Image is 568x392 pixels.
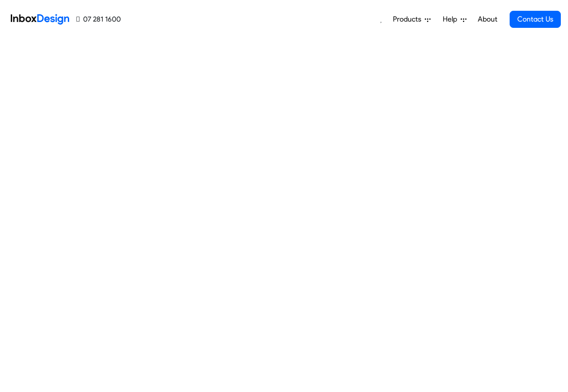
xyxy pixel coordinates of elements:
a: Products [389,10,434,28]
a: Help [439,10,470,28]
a: About [475,10,500,28]
a: 07 281 1600 [76,14,121,25]
span: Products [393,14,425,25]
span: Help [443,14,461,25]
a: Contact Us [510,11,561,28]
